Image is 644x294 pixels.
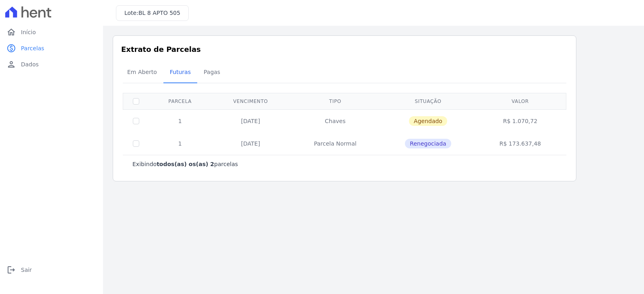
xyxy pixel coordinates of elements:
[163,62,197,83] a: Futuras
[290,93,380,109] th: Tipo
[476,109,565,132] td: R$ 1.070,72
[211,132,290,155] td: [DATE]
[21,28,36,36] span: Início
[6,265,16,275] i: logout
[199,64,225,80] span: Pagas
[21,44,44,52] span: Parcelas
[211,93,290,109] th: Vencimento
[21,60,39,68] span: Dados
[409,116,447,126] span: Agendado
[3,262,100,278] a: logoutSair
[6,27,16,37] i: home
[124,9,180,17] h3: Lote:
[122,64,162,80] span: Em Aberto
[132,160,238,168] p: Exibindo parcelas
[380,93,476,109] th: Situação
[149,93,211,109] th: Parcela
[476,132,565,155] td: R$ 173.637,48
[138,10,180,16] span: BL 8 APTO 505
[3,56,100,72] a: personDados
[165,64,196,80] span: Futuras
[405,139,451,148] span: Renegociada
[121,44,568,55] h3: Extrato de Parcelas
[157,161,214,167] b: todos(as) os(as) 2
[197,62,227,83] a: Pagas
[6,43,16,53] i: paid
[3,24,100,40] a: homeInício
[21,266,32,274] span: Sair
[290,132,380,155] td: Parcela Normal
[149,132,211,155] td: 1
[121,62,163,83] a: Em Aberto
[476,93,565,109] th: Valor
[211,109,290,132] td: [DATE]
[290,109,380,132] td: Chaves
[6,60,16,69] i: person
[3,40,100,56] a: paidParcelas
[149,109,211,132] td: 1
